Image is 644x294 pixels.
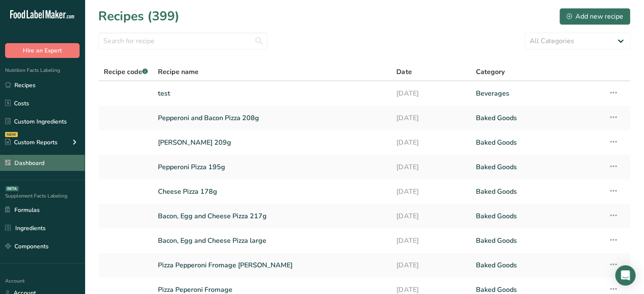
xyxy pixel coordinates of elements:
a: [DATE] [396,256,466,274]
a: [PERSON_NAME] 209g [158,134,386,151]
span: Recipe code [104,67,148,77]
a: [DATE] [396,158,466,176]
div: NEW [5,132,18,137]
a: Baked Goods [476,256,598,274]
span: Category [476,67,505,77]
a: [DATE] [396,207,466,225]
a: Baked Goods [476,109,598,127]
h1: Recipes (399) [98,7,180,26]
a: Baked Goods [476,207,598,225]
span: Date [396,67,412,77]
a: Pepperoni and Bacon Pizza 208g [158,109,386,127]
a: Beverages [476,85,598,102]
div: Add new recipe [567,11,623,22]
div: BETA [6,186,19,191]
a: Pizza Pepperoni Fromage [PERSON_NAME] [158,256,386,274]
a: Baked Goods [476,183,598,201]
a: [DATE] [396,232,466,250]
div: Custom Reports [5,138,58,147]
a: [DATE] [396,109,466,127]
a: Pepperoni Pizza 195g [158,158,386,176]
a: Bacon, Egg and Cheese Pizza 217g [158,207,386,225]
a: Baked Goods [476,134,598,151]
input: Search for recipe [98,33,268,49]
a: [DATE] [396,85,466,102]
button: Add new recipe [559,8,630,25]
a: [DATE] [396,183,466,201]
a: Cheese Pizza 178g [158,183,386,201]
button: Hire an Expert [5,43,80,58]
a: [DATE] [396,134,466,151]
a: Baked Goods [476,158,598,176]
span: Recipe name [158,67,199,77]
div: Open Intercom Messenger [615,265,636,286]
a: Bacon, Egg and Cheese Pizza large [158,232,386,250]
a: Baked Goods [476,232,598,250]
a: test [158,85,386,102]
